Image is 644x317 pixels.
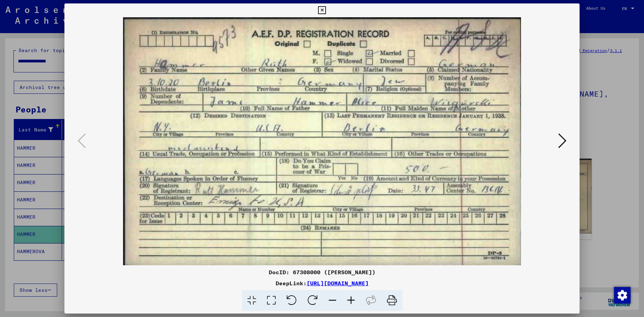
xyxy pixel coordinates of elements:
img: Change consent [614,287,631,304]
div: DeepLink: [64,279,580,287]
img: 001.jpg [88,17,556,265]
div: DocID: 67308000 ([PERSON_NAME]) [64,268,580,276]
a: [URL][DOMAIN_NAME] [307,280,369,287]
div: Change consent [614,287,630,303]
